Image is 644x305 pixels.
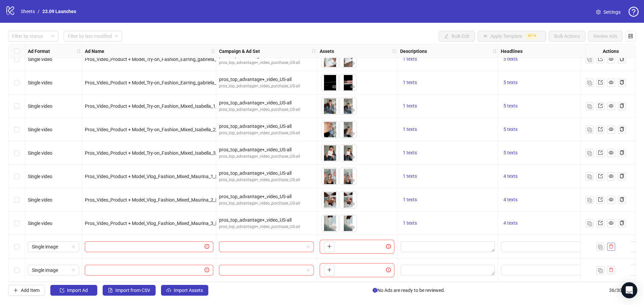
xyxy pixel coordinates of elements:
span: info-circle [373,288,377,293]
button: Preview [330,130,338,138]
span: eye [609,150,613,155]
strong: Headlines [501,48,523,55]
button: 5 texts [501,55,520,63]
button: 1 texts [400,196,420,204]
img: Asset 2 [340,121,357,138]
a: 23.09 Launches [41,8,77,15]
button: Preview [330,60,338,68]
div: pros_top_advantage+_video_purchase_US-all [219,130,314,136]
img: Asset 1 [322,145,338,161]
button: Preview [330,224,338,232]
span: delete [609,268,613,272]
span: copy [620,150,624,155]
span: holder [392,49,396,54]
button: Preview [330,83,338,91]
button: Duplicate [586,149,594,157]
span: eye [332,84,337,89]
button: Preview [348,177,357,185]
button: Preview [330,106,338,115]
span: eye [350,178,355,183]
span: Settings [603,8,621,16]
span: eye [332,61,337,66]
img: Asset 1 [322,74,338,91]
span: eye [332,155,337,159]
img: Duplicate [587,128,592,132]
span: Single image [32,242,75,252]
span: export [598,221,603,225]
img: Duplicate [587,174,592,179]
img: Duplicate [598,245,603,249]
span: eye [609,197,613,202]
span: copy [620,80,624,85]
button: Apply TemplateBETA [478,31,546,42]
span: 5 texts [503,127,518,132]
img: Duplicate [587,104,592,109]
span: eye [609,174,613,178]
button: Preview [348,106,357,115]
span: copy [620,221,624,225]
span: Pros_Video_Product + Model_Try-on_Fashion_Earring_gabriela_3_Fall_[DATE] [85,80,244,85]
span: Single video [28,103,52,109]
span: export [598,150,603,155]
button: Duplicate [586,196,594,204]
button: Duplicate [586,219,594,227]
span: Single video [28,57,52,62]
div: Select row 35 [8,235,25,258]
img: Asset 1 [322,98,338,115]
span: Import Ad [67,288,88,293]
span: eye [609,103,613,108]
button: Preview [330,177,338,185]
span: Single video [28,127,52,132]
div: Resize Ad Name column [214,45,216,58]
button: Duplicate [586,172,594,180]
div: pros_top_advantage+_video_US-all [219,216,314,224]
button: Add [324,241,335,252]
button: 1 texts [400,79,420,87]
button: Add Item [8,285,45,296]
button: Preview [348,60,357,68]
button: Configure table settings [625,31,636,42]
span: holder [396,49,401,54]
div: pros_top_advantage+_video_purchase_US-all [219,153,314,160]
span: eye [332,108,337,112]
span: eye [609,127,613,132]
button: Review Ads [588,31,623,42]
span: exclamation-circle [205,268,209,272]
span: holder [215,49,220,54]
img: Asset 1 [322,192,338,208]
button: 1 texts [400,149,420,157]
div: pros_top_advantage+_video_purchase_US-all [219,177,314,183]
div: Open Intercom Messenger [621,282,637,298]
div: Select row 30 [8,118,25,141]
strong: Actions [603,48,619,55]
span: copy [620,197,624,202]
span: Single image [32,265,75,275]
strong: Ad Format [28,48,50,55]
span: export [598,174,603,178]
div: Resize Ad Format column [80,45,82,58]
span: eye [332,178,337,183]
img: Duplicate [587,57,592,62]
span: Pros_Video_Product + Model_Vlog_Fashion_Mixed_Maurina_3_Fall Collection_Fall_[DATE] [85,221,269,226]
img: Asset 2 [340,145,357,161]
span: file-excel [108,288,113,293]
span: Pros_Video_Product + Model_Vlog_Fashion_Mixed_Maurina_2_Fall Collection_Fall_[DATE] [85,197,269,203]
span: eye [609,80,613,85]
span: plus [13,288,18,293]
span: 1 texts [403,80,417,85]
div: Resize Descriptions column [496,45,498,58]
button: 5 texts [501,126,520,134]
button: Preview [348,224,357,232]
button: Bulk Edit [439,31,475,42]
span: plus [327,244,332,249]
span: export [598,127,603,132]
button: Preview [348,153,357,161]
button: 1 texts [400,219,420,227]
span: control [628,34,633,39]
span: 4 texts [503,220,518,226]
div: Select row 36 [8,258,25,282]
div: pros_top_advantage+_video_US-all [219,76,314,83]
img: Asset 2 [340,192,357,208]
img: Asset 2 [340,98,357,115]
div: pros_top_advantage+_video_purchase_US-all [219,200,314,207]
